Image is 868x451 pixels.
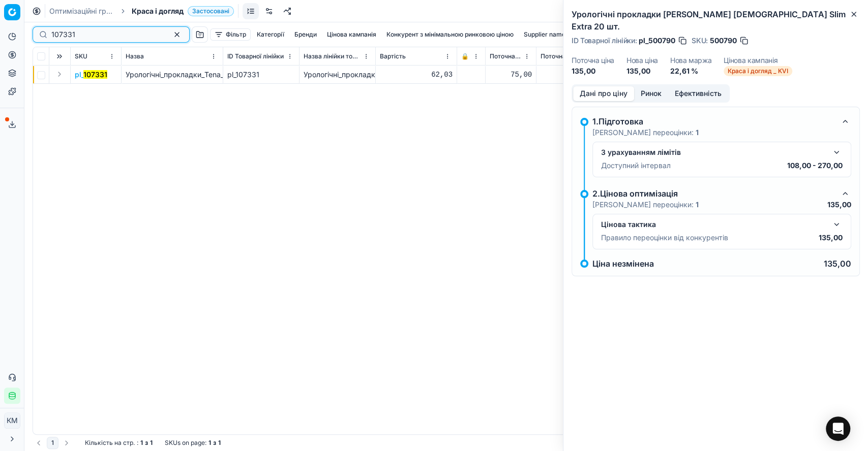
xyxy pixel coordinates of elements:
p: [PERSON_NAME] переоцінки: [592,127,699,138]
span: SKU [75,52,87,60]
div: 2.Цінова оптимізація [592,187,835,200]
p: 108,00 - 270,00 [787,160,843,171]
button: Go to previous page [33,437,45,449]
p: Доступний інтервал [601,160,671,171]
p: 135,00 [824,260,851,268]
div: 75,00 [490,70,532,80]
button: Бренди [290,28,321,41]
div: Цінова тактика [601,219,826,230]
div: Урологічні_прокладки_Tena_[DEMOGRAPHIC_DATA]_Slim_Mini_20_шт. [304,70,371,80]
p: Ціна незмінена [592,260,654,268]
strong: з [213,439,216,447]
button: Цінова кампанія [323,28,380,41]
strong: 1 [140,439,143,447]
span: SKU : [692,37,708,44]
div: 75,00 [541,70,608,80]
span: Вартість [380,52,406,60]
dt: Цінова кампанія [724,57,792,64]
span: Краса і доглядЗастосовані [132,6,234,16]
div: 1.Підготовка [592,115,835,127]
button: Go to next page [61,437,73,449]
button: Supplier name [520,28,570,41]
button: Фільтр [210,28,251,41]
strong: 1 [696,128,699,137]
span: Застосовані [188,6,234,16]
span: КM [5,413,20,428]
span: Урологічні_прокладки_Tena_[DEMOGRAPHIC_DATA]_Slim_Mini_20_шт. [126,70,363,79]
span: pl_500790 [639,36,675,46]
div: pl_107331 [227,70,295,80]
strong: з [145,439,148,447]
strong: 1 [150,439,153,447]
button: pl_107331 [75,70,107,80]
span: Поточна промо ціна [541,52,598,60]
span: 🔒 [461,52,469,60]
p: Правило переоцінки від конкурентів [601,233,728,243]
input: Пошук по SKU або назві [51,29,163,40]
h2: Урологічні прокладки [PERSON_NAME] [DEMOGRAPHIC_DATA] Slim Extra 20 шт. [572,8,860,33]
div: 62,03 [380,70,453,80]
div: З урахуванням лімітів [601,147,826,157]
strong: 1 [696,200,699,209]
button: Категорії [253,28,288,41]
div: Open Intercom Messenger [826,416,850,441]
dt: Поточна ціна [572,57,614,64]
span: Кількість на стр. [85,439,135,447]
span: Назва лінійки товарів [304,52,361,60]
span: pl_ [75,70,107,80]
strong: 1 [218,439,221,447]
a: Оптимізаційні групи [49,6,114,16]
span: Назва [126,52,144,60]
span: ID Товарної лінійки [227,52,284,60]
button: Expand [53,68,66,80]
dd: 22,61 % [670,66,712,76]
span: Краса і догляд [132,6,184,16]
button: Дані про ціну [573,86,634,101]
button: 1 [47,437,58,449]
dd: 135,00 [626,66,658,76]
button: Expand all [53,50,66,62]
dt: Нова маржа [670,57,712,64]
span: Краса і догляд _ KVI [724,66,792,76]
nav: breadcrumb [49,6,234,16]
button: Конкурент з мінімальною ринковою ціною [382,28,518,41]
button: КM [4,412,20,429]
span: SKUs on page : [165,439,206,447]
dt: Нова ціна [626,57,658,64]
span: Поточна ціна [490,52,522,60]
span: ID Товарної лінійки : [572,37,637,44]
p: 135,00 [827,200,851,210]
button: Ефективність [668,86,728,101]
nav: pagination [33,437,73,449]
dd: 135,00 [572,66,614,76]
span: 500790 [710,36,737,46]
mark: 107331 [83,70,107,79]
button: Ринок [634,86,668,101]
p: [PERSON_NAME] переоцінки: [592,200,699,210]
p: 135,00 [819,233,843,243]
div: : [85,439,153,447]
strong: 1 [208,439,211,447]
